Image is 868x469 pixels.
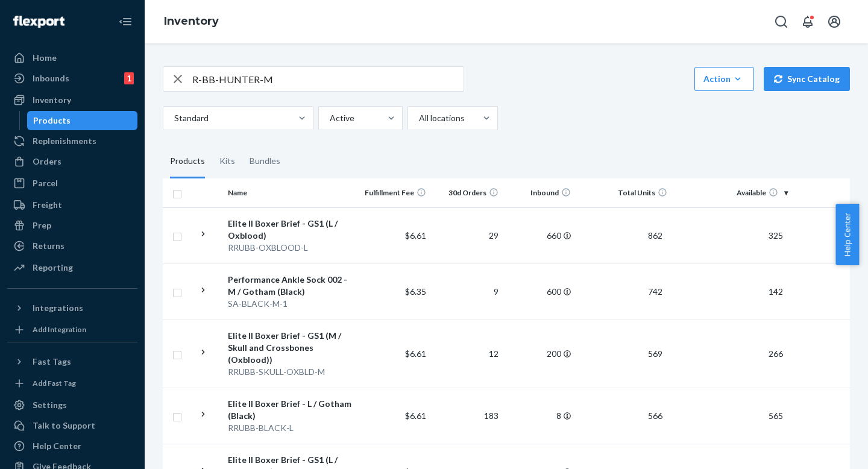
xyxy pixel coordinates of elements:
[33,399,67,411] div: Settings
[405,230,426,241] span: $6.61
[124,72,134,84] div: 1
[33,262,73,274] div: Reporting
[7,195,137,215] a: Freight
[33,156,61,168] div: Orders
[431,388,503,444] td: 183
[33,115,71,127] div: Products
[7,90,137,110] a: Inventory
[329,112,330,124] input: Active
[250,145,280,178] div: Bundles
[7,131,137,151] a: Replenishments
[7,216,137,235] a: Prep
[764,67,850,91] button: Sync Catalog
[113,10,137,34] button: Close Navigation
[7,352,137,371] button: Fast Tags
[7,298,137,318] button: Integrations
[7,416,137,435] a: Talk to Support
[7,69,137,88] a: Inbounds1
[228,298,354,310] div: SA-BLACK-M-1
[431,207,503,263] td: 29
[431,263,503,319] td: 9
[228,422,354,434] div: RRUBB-BLACK-L
[33,199,62,211] div: Freight
[33,52,57,64] div: Home
[418,112,419,124] input: All locations
[33,135,96,147] div: Replenishments
[228,218,354,242] div: Elite II Boxer Brief - GS1 (L / Oxblood)
[503,319,576,388] td: 200
[173,112,174,124] input: Standard
[228,366,354,378] div: RRUBB-SKULL-OXBLD-M
[223,178,359,207] th: Name
[228,242,354,254] div: RRUBB-OXBLOOD-L
[228,274,354,298] div: Performance Ankle Sock 002 - M / Gotham (Black)
[643,286,667,297] span: 742
[192,67,464,91] input: Search inventory by name or sku
[33,240,64,252] div: Returns
[33,94,71,106] div: Inventory
[672,178,793,207] th: Available
[7,323,137,337] a: Add Integration
[228,330,354,366] div: Elite II Boxer Brief - GS1 (M / Skull and Crossbones (Oxblood))
[405,348,426,359] span: $6.61
[643,348,667,359] span: 569
[7,258,137,277] a: Reporting
[643,230,667,241] span: 862
[694,67,754,91] button: Action
[33,324,86,335] div: Add Integration
[33,302,83,314] div: Integrations
[764,411,788,421] span: 565
[7,236,137,256] a: Returns
[7,395,137,415] a: Settings
[154,4,228,39] ol: breadcrumbs
[7,436,137,456] a: Help Center
[503,263,576,319] td: 600
[219,145,235,178] div: Kits
[13,16,64,28] img: Flexport logo
[503,178,576,207] th: Inbound
[33,378,76,388] div: Add Fast Tag
[764,286,788,297] span: 142
[7,48,137,68] a: Home
[7,152,137,171] a: Orders
[33,72,69,84] div: Inbounds
[503,388,576,444] td: 8
[405,411,426,421] span: $6.61
[33,440,81,452] div: Help Center
[769,10,793,34] button: Open Search Box
[164,14,219,28] a: Inventory
[7,174,137,193] a: Parcel
[27,111,138,130] a: Products
[764,348,788,359] span: 266
[822,10,846,34] button: Open account menu
[764,230,788,241] span: 325
[703,73,745,85] div: Action
[431,178,503,207] th: 30d Orders
[170,145,205,178] div: Products
[643,411,667,421] span: 566
[7,376,137,391] a: Add Fast Tag
[796,10,820,34] button: Open notifications
[835,204,859,265] button: Help Center
[503,207,576,263] td: 660
[576,178,672,207] th: Total Units
[228,398,354,422] div: Elite II Boxer Brief - L / Gotham (Black)
[33,420,95,432] div: Talk to Support
[33,356,71,368] div: Fast Tags
[405,286,426,297] span: $6.35
[431,319,503,388] td: 12
[33,177,58,189] div: Parcel
[33,219,51,231] div: Prep
[359,178,431,207] th: Fulfillment Fee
